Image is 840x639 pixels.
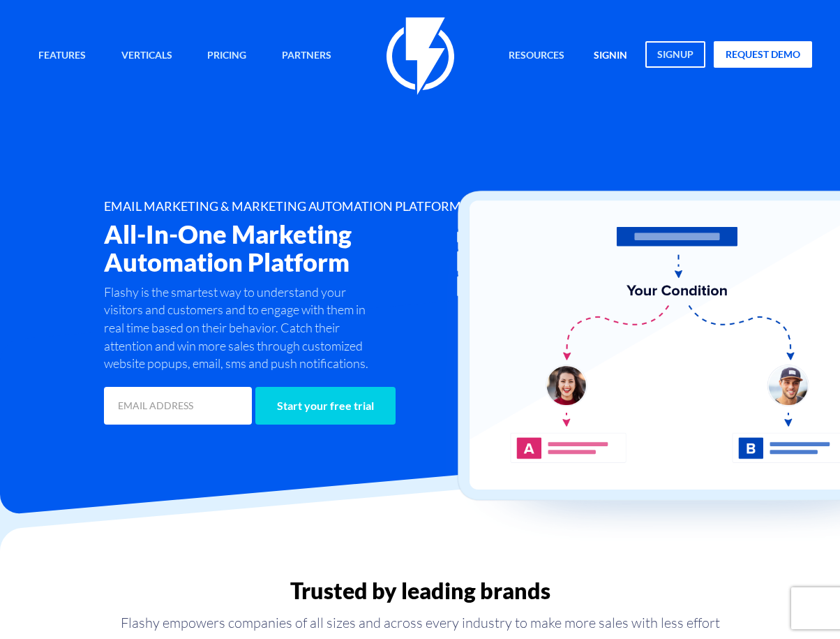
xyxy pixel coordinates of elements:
a: Features [28,41,96,71]
input: Start your free trial [255,387,396,425]
a: signin [583,41,638,71]
a: Resources [498,41,575,71]
a: Verticals [111,41,183,71]
a: Pricing [197,41,257,71]
input: EMAIL ADDRESS [104,387,253,425]
a: Partners [271,41,342,71]
p: Flashy is the smartest way to understand your visitors and customers and to engage with them in r... [104,284,377,374]
a: request demo [714,41,812,68]
h2: All-In-One Marketing Automation Platform [104,221,475,276]
h1: EMAIL MARKETING & MARKETING AUTOMATION PLATFORM [104,200,475,214]
a: signup [645,41,705,68]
